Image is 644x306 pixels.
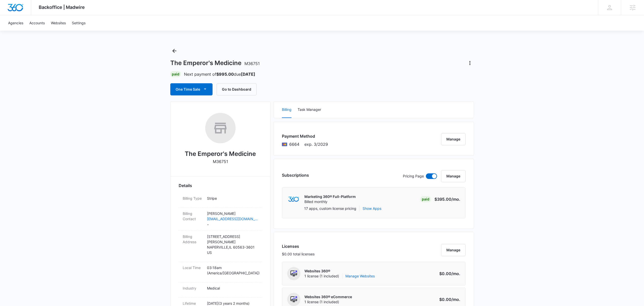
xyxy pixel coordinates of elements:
[304,294,352,299] p: Websites 360® eCommerce
[441,133,466,145] button: Manage
[183,265,203,270] dt: Local Time
[345,274,375,279] a: Manage Websites
[185,149,256,158] h2: The Emperor's Medicine
[282,102,292,118] button: Billing
[170,47,178,55] button: Back
[183,301,203,306] dt: Lifetime
[441,244,466,256] button: Manage
[304,299,352,304] span: 1 license (1 included)
[207,196,258,201] p: Stripe
[183,211,203,221] dt: Billing Contact
[170,59,260,67] h1: The Emperor's Medicine
[282,243,315,249] h3: Licenses
[184,71,255,77] p: Next payment of due
[207,285,258,291] p: Medical
[5,15,26,31] a: Agencies
[282,172,309,178] h3: Subscriptions
[179,182,192,189] span: Details
[183,285,203,291] dt: Industry
[466,59,474,67] button: Actions
[179,231,262,262] div: Billing Address[STREET_ADDRESS][PERSON_NAME]NAPERVILLE,IL 60563-3601US
[217,83,257,95] button: Go to Dashboard
[170,71,181,77] div: Paid
[304,269,375,274] p: Websites 360®
[179,193,262,208] div: Billing TypeStripe
[216,72,234,77] strong: $995.00
[288,197,299,202] img: marketing360Logo
[282,251,315,257] p: $0.00 total licenses
[207,234,258,255] p: [STREET_ADDRESS][PERSON_NAME] NAPERVILLE , IL 60563-3601 US
[403,173,424,179] p: Pricing Page
[304,206,356,211] p: 17 apps, custom license pricing
[207,216,258,221] a: [EMAIL_ADDRESS][DOMAIN_NAME]
[304,194,356,199] p: Marketing 360® Full-Platform
[48,15,69,31] a: Websites
[183,234,203,244] dt: Billing Address
[213,158,228,165] p: M36751
[434,196,460,202] p: $395.00
[69,15,89,31] a: Settings
[437,271,460,277] p: $0.00
[441,170,466,182] button: Manage
[304,274,375,279] span: 1 license (1 included)
[451,197,460,202] span: /mo.
[183,196,203,201] dt: Billing Type
[420,196,431,202] div: Paid
[437,296,460,302] p: $0.00
[244,61,260,66] span: M36751
[207,301,258,306] p: [DATE] ( 3 years 2 months )
[39,5,85,10] span: Backoffice | Madwire
[304,199,356,204] p: Billed monthly
[207,265,258,276] p: 03:18am ( America/[GEOGRAPHIC_DATA] )
[170,83,213,95] button: One Time Sale
[304,141,328,147] span: exp. 3/2029
[282,133,328,139] h3: Payment Method
[179,262,262,282] div: Local Time03:18am (America/[GEOGRAPHIC_DATA])
[241,72,255,77] strong: [DATE]
[451,297,460,302] span: /mo.
[26,15,48,31] a: Accounts
[207,211,258,228] dd: -
[179,208,262,231] div: Billing Contact[PERSON_NAME][EMAIL_ADDRESS][DOMAIN_NAME]-
[289,141,299,147] span: Mastercard ending with
[207,211,258,216] p: [PERSON_NAME]
[298,102,321,118] button: Task Manager
[451,271,460,276] span: /mo.
[363,206,381,211] button: Show Apps
[179,282,262,298] div: IndustryMedical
